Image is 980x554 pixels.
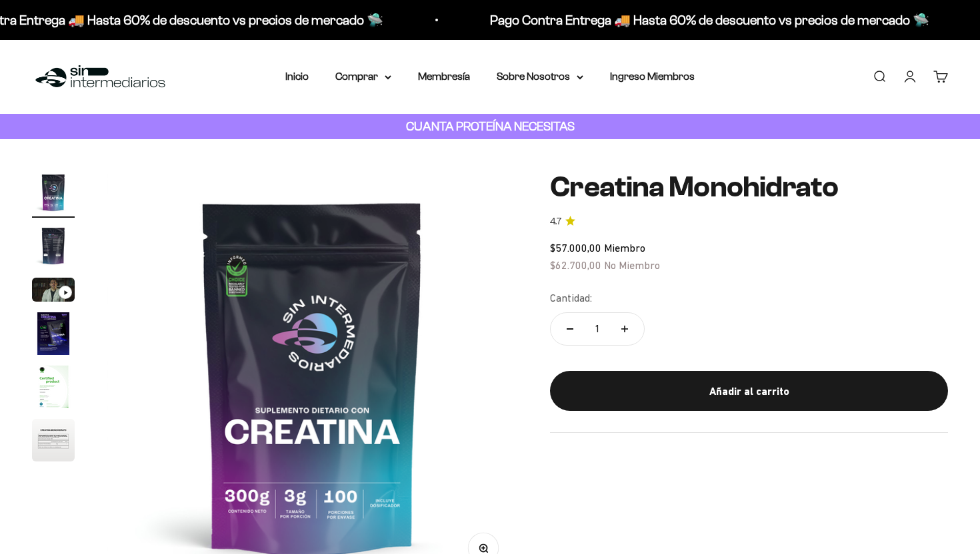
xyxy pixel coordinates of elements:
[32,171,75,218] button: Ir al artículo 1
[550,259,601,271] span: $62.700,00
[32,171,75,214] img: Creatina Monohidrato
[610,71,695,82] a: Ingreso Miembros
[550,171,948,203] h1: Creatina Monohidrato
[32,366,75,408] img: Creatina Monohidrato
[32,419,75,465] button: Ir al artículo 6
[550,290,592,307] label: Cantidad:
[550,242,601,254] span: $57.000,00
[550,214,561,229] span: 4.7
[32,224,75,267] img: Creatina Monohidrato
[285,71,309,82] a: Inicio
[32,419,75,461] img: Creatina Monohidrato
[335,68,391,85] summary: Comprar
[32,312,75,359] button: Ir al artículo 4
[550,371,948,411] button: Añadir al carrito
[605,313,644,345] button: Aumentar cantidad
[406,119,575,133] strong: CUANTA PROTEÍNA NECESITAS
[488,9,927,31] p: Pago Contra Entrega 🚚 Hasta 60% de descuento vs precios de mercado 🛸
[497,68,583,85] summary: Sobre Nosotros
[550,214,948,229] a: 4.74.7 de 5.0 estrellas
[32,278,75,306] button: Ir al artículo 3
[577,383,921,400] div: Añadir al carrito
[32,224,75,271] button: Ir al artículo 2
[604,242,645,254] span: Miembro
[418,71,470,82] a: Membresía
[604,259,660,271] span: No Miembro
[32,366,75,412] button: Ir al artículo 5
[32,312,75,355] img: Creatina Monohidrato
[551,313,589,345] button: Reducir cantidad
